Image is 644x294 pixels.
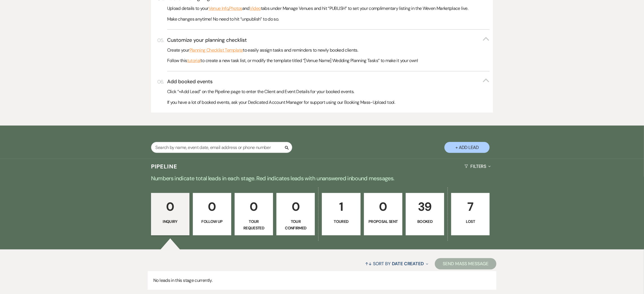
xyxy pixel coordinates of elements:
[167,16,490,23] p: Make changes anytime! No need to hit “unpublish” to do so.
[119,174,525,183] p: Numbers indicate total leads in each stage. Red indicates leads with unanswered inbound messages.
[197,197,228,216] p: 0
[364,193,402,235] a: 0Proposal Sent
[455,218,486,225] p: Lost
[167,78,213,85] h3: Add booked events
[235,193,273,235] a: 0Tour Requested
[363,256,431,271] button: Sort By Date Created
[392,261,424,267] span: Date Created
[197,218,228,225] p: Follow Up
[155,197,186,216] p: 0
[167,47,490,54] p: Create your to easily assign tasks and reminders to newly booked clients.
[406,193,444,235] a: 39Booked
[187,57,201,64] a: tutorial
[326,218,357,225] p: Toured
[151,163,178,170] h3: Pipeline
[451,193,490,235] a: 7Lost
[155,218,186,225] p: Inquiry
[189,47,243,54] a: Planning Checklist Template
[193,193,231,235] a: 0Follow Up
[167,78,490,85] button: Add booked events
[322,193,360,235] a: 1Toured
[148,271,496,290] p: No leads in this stage currently.
[238,218,269,231] p: Tour Requested
[167,37,490,44] button: Customize your planning checklist
[462,159,493,174] button: Filters
[326,197,357,216] p: 1
[167,57,490,64] p: Follow this to create a new task list, or modify the template titled “[Venue Name] Wedding Planni...
[368,197,399,216] p: 0
[167,5,490,12] p: Upload details to your , and tabs under Manage Venues and hit “PUBLISH” to set your complimentary...
[167,37,247,44] h3: Customize your planning checklist
[250,5,261,12] a: Video
[368,218,399,225] p: Proposal Sent
[151,193,189,235] a: 0Inquiry
[276,193,315,235] a: 0Tour Confirmed
[409,197,440,216] p: 39
[238,197,269,216] p: 0
[151,142,292,153] input: Search by name, event date, email address or phone number
[167,88,490,95] p: Click “+Add Lead” on the Pipeline page to enter the Client and Event Details for your booked events.
[229,5,242,12] a: Photos
[167,99,490,106] p: If you have a lot of booked events, ask your Dedicated Account Manager for support using our Book...
[209,5,229,12] a: Venue Info
[280,197,311,216] p: 0
[409,218,440,225] p: Booked
[365,261,372,267] span: ↑↓
[455,197,486,216] p: 7
[280,218,311,231] p: Tour Confirmed
[444,142,490,153] button: + Add Lead
[435,258,496,269] button: Send Mass Message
